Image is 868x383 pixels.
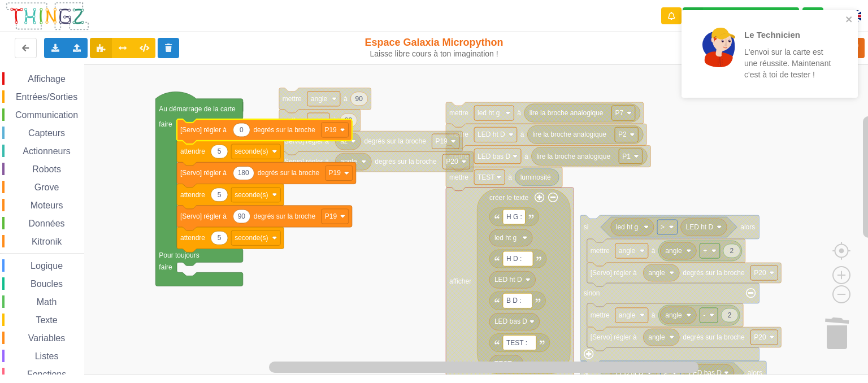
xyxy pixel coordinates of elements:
text: angle [665,311,682,319]
span: Logique [29,261,64,271]
text: P1 [622,152,631,160]
text: angle [619,247,636,255]
text: à [520,130,524,138]
button: close [845,15,853,25]
text: à [524,152,528,160]
p: Le Technicien [744,29,832,41]
text: H D : [506,255,522,263]
text: [Servo] régler à [180,212,227,220]
text: H G : [506,213,522,221]
span: Robots [31,164,63,174]
text: + [703,247,707,255]
text: 90 [355,95,363,103]
span: Capteurs [27,128,67,138]
text: à [652,311,656,319]
text: ‏> [661,223,665,231]
span: Math [35,297,59,307]
text: 5 [218,147,222,155]
text: P19 [329,169,341,177]
text: si [584,223,589,231]
text: angle [648,333,665,341]
text: [Servo] régler à [283,158,329,166]
text: [Servo] régler à [591,333,637,341]
text: mettre [283,116,302,124]
text: [Servo] régler à [283,137,329,145]
text: led ht g [478,109,500,117]
text: angle [648,269,665,277]
text: degrés sur la broche [253,126,315,134]
text: degrés sur la broche [258,169,320,177]
text: P20 [446,158,458,166]
text: attendre [180,191,205,199]
text: LED bas D [494,317,527,325]
text: lire la broche analogique [532,130,606,138]
text: luminosité [520,173,551,181]
text: 0 [240,126,244,134]
text: seconde(s) [235,147,268,155]
text: az [340,137,348,145]
text: - [703,311,705,319]
span: Grove [33,182,61,192]
text: faire [159,120,172,128]
text: 2 [728,311,732,319]
text: P19 [325,212,337,220]
img: thingz_logo.png [5,1,90,31]
text: LED ht D [686,223,714,231]
text: 180 [238,169,249,177]
text: seconde(s) [235,234,268,242]
text: créer le texte [489,194,529,202]
text: angle [311,95,328,103]
text: [Servo] régler à [180,169,227,177]
text: degrés sur la broche [683,269,745,277]
text: à [333,116,337,124]
text: attendre [180,147,205,155]
span: Moteurs [29,201,65,210]
text: P20 [754,333,766,341]
p: L'envoi sur la carte est une réussite. Maintenant c'est à toi de tester ! [744,46,832,80]
text: Au démarrage de la carte [159,105,236,113]
div: Laisse libre cours à ton imagination ! [360,49,509,59]
text: attendre [180,234,205,242]
div: Espace Galaxia Micropython [360,36,509,59]
text: B D : [506,297,522,304]
text: seconde(s) [235,191,268,199]
text: à [652,247,656,255]
text: à [508,173,512,181]
text: sinon [584,289,600,297]
text: degrés sur la broche [683,333,745,341]
text: lire la broche analogique [530,109,604,117]
div: Ta base fonctionne bien ! [683,7,799,25]
text: led ht g [494,234,517,242]
span: Entrées/Sorties [14,92,79,102]
text: Pour toujours [159,251,199,259]
text: angle [619,311,636,319]
text: mettre [591,247,610,255]
span: Communication [14,110,80,120]
text: afficher [449,277,471,285]
text: 5 [218,191,222,199]
text: degrés sur la broche [375,158,437,166]
text: angle [665,247,682,255]
text: LED ht D [478,130,505,138]
text: 2 [730,247,734,255]
span: Fonctions [25,369,68,379]
text: mettre [449,173,468,181]
text: 90 [345,116,353,124]
text: P19 [435,137,448,145]
text: à [344,95,348,103]
text: led ht g [616,223,638,231]
span: Kitronik [30,237,63,246]
span: Variables [27,333,67,343]
text: LED ht D [494,276,522,284]
text: mettre [591,311,610,319]
text: P2 [618,130,627,138]
text: P20 [754,269,766,277]
text: az [311,116,318,124]
text: 5 [218,234,222,242]
text: P7 [615,109,624,117]
text: 90 [238,212,246,220]
text: à [517,109,521,117]
span: Affichage [26,74,67,84]
span: Données [27,219,67,228]
span: Actionneurs [21,146,72,156]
